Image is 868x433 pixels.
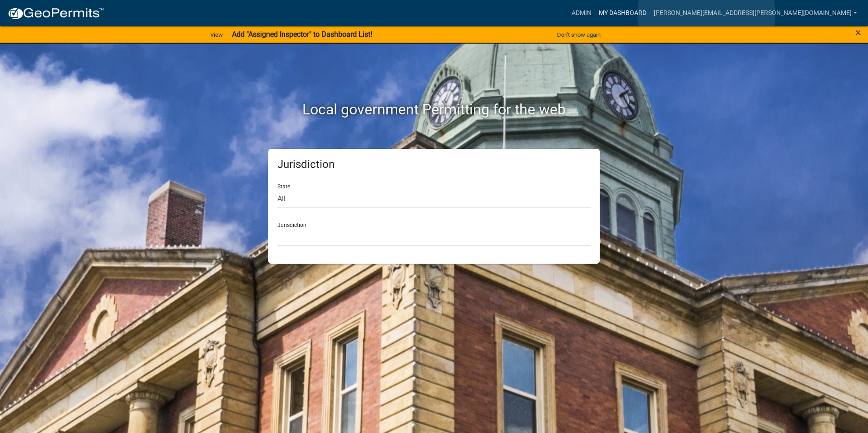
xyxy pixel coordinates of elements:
h5: Jurisdiction [277,158,591,171]
a: View [207,27,227,42]
a: [PERSON_NAME][EMAIL_ADDRESS][PERSON_NAME][DOMAIN_NAME] [650,5,861,22]
button: Don't show again [553,27,604,42]
span: × [855,26,861,39]
strong: Add "Assigned Inspector" to Dashboard List! [232,30,372,39]
button: Close [855,27,861,38]
h2: Local government Permitting for the web [182,101,686,118]
a: Admin [568,5,595,22]
a: My Dashboard [595,5,650,22]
